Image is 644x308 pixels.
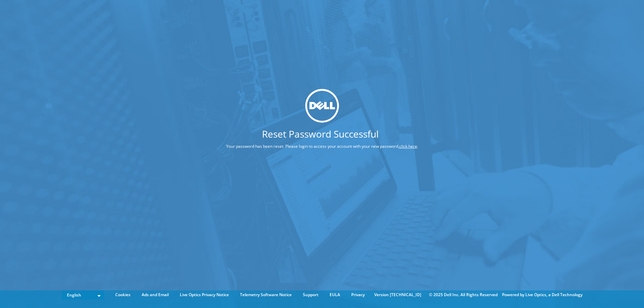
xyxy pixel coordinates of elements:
a: Cookies [110,291,136,299]
a: Telemetry Software Notice [235,291,297,299]
li: Powered by Live Optics, a Dell Technology [502,291,582,299]
a: Privacy [346,291,370,299]
a: Ads and Email [137,291,174,299]
li: © 2025 Dell Inc. All Rights Reserved [426,291,501,299]
a: click here [399,143,417,149]
p: Your password has been reset. Please login to access your account with your new password, . [201,143,444,150]
a: EULA [325,291,345,299]
a: Support [298,291,324,299]
h1: Reset Password Successful [201,129,440,139]
img: dell_svg_logo.svg [305,89,339,123]
a: Live Optics Privacy Notice [175,291,234,299]
li: Version [TECHNICAL_ID] [371,291,425,299]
